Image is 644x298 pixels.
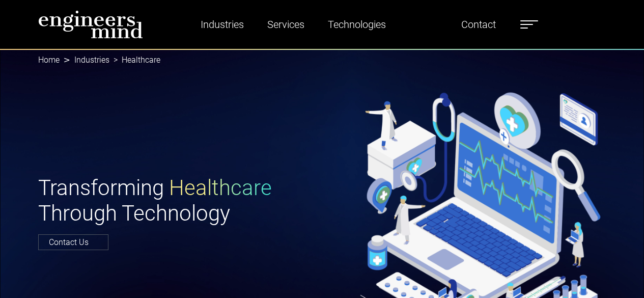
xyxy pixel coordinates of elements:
li: Healthcare [109,54,160,66]
a: Contact [457,13,500,36]
h1: Transforming Through Technology [38,175,316,227]
nav: breadcrumb [38,49,606,71]
img: logo [38,10,143,39]
span: Healthcare [169,175,272,200]
a: Industries [197,13,248,36]
a: Industries [74,55,109,65]
a: Services [263,13,309,36]
a: Contact Us [38,234,108,250]
a: Home [38,55,60,65]
a: Technologies [324,13,390,36]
